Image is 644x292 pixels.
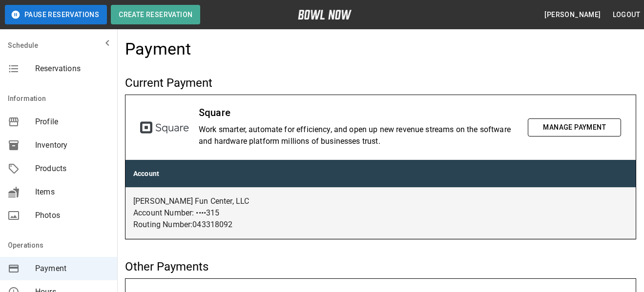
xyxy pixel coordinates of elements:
button: Logout [609,6,644,24]
span: Photos [35,210,109,221]
p: [PERSON_NAME] Fun Center, LLC [133,195,628,207]
h6: Square [199,105,518,120]
img: logo [298,10,352,19]
span: Reservations [35,63,109,75]
button: [PERSON_NAME] [540,6,604,24]
p: Account Number: •••• 315 [133,207,628,219]
p: Work smarter, automate for efficiency, and open up new revenue streams on the software and hardwa... [199,124,518,147]
span: Payment [35,263,109,274]
h5: Current Payment [125,75,636,91]
span: Products [35,163,109,175]
table: customized table [125,160,636,239]
span: Inventory [35,139,109,151]
img: square.svg [140,121,189,134]
h4: Payment [125,39,191,59]
button: Manage Payment [528,118,621,136]
h5: Other Payments [125,259,636,274]
span: Items [35,186,109,198]
th: Account [125,160,636,188]
span: Profile [35,116,109,128]
p: Routing Number: 043318092 [133,219,628,231]
button: Create Reservation [111,5,200,24]
button: Pause Reservations [5,5,107,24]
